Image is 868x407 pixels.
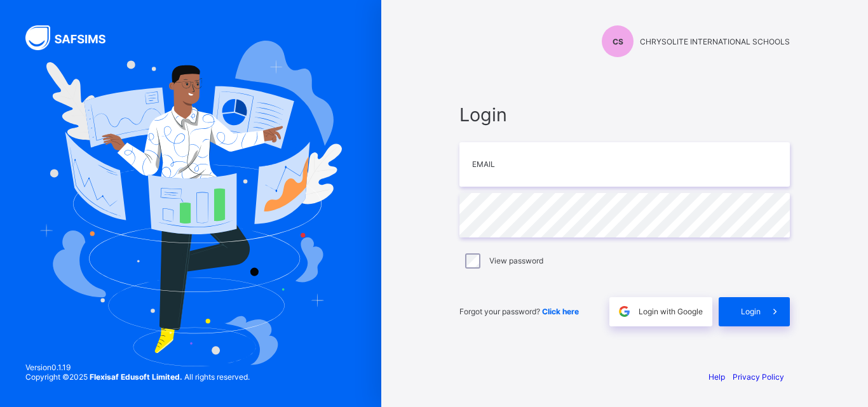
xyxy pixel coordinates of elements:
strong: Flexisaf Edusoft Limited. [90,372,182,382]
span: Version 0.1.19 [25,363,250,372]
span: CHRYSOLITE INTERNATIONAL SCHOOLS [640,37,790,46]
img: SAFSIMS Logo [25,25,121,50]
label: View password [489,256,543,265]
span: Login [741,307,761,316]
a: Click here [542,307,579,316]
span: CS [613,37,623,46]
span: Login with Google [639,307,703,316]
span: Login [459,103,790,126]
span: Forgot your password? [459,307,579,316]
img: Hero Image [39,41,342,366]
img: google.396cfc9801f0270233282035f929180a.svg [617,304,632,319]
span: Copyright © 2025 All rights reserved. [25,372,250,382]
a: Help [709,372,725,382]
a: Privacy Policy [733,372,784,382]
